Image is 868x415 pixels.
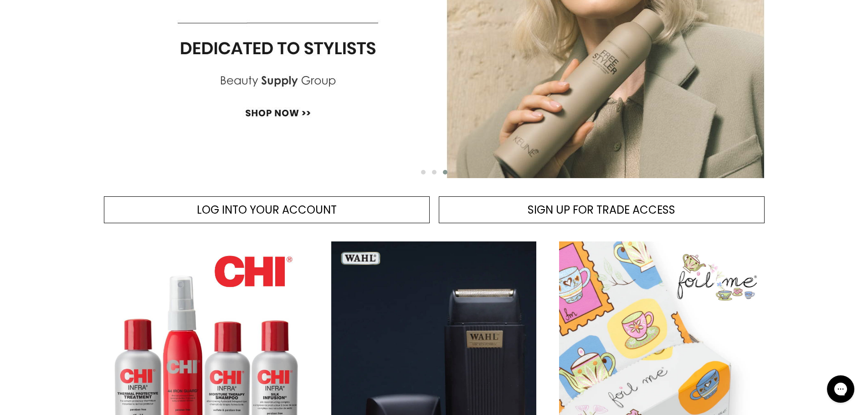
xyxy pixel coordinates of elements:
[197,202,337,217] span: LOG INTO YOUR ACCOUNT
[104,196,430,224] a: LOG INTO YOUR ACCOUNT
[528,202,675,217] span: SIGN UP FOR TRADE ACCESS
[439,196,765,224] a: SIGN UP FOR TRADE ACCESS
[822,372,859,406] iframe: Gorgias live chat messenger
